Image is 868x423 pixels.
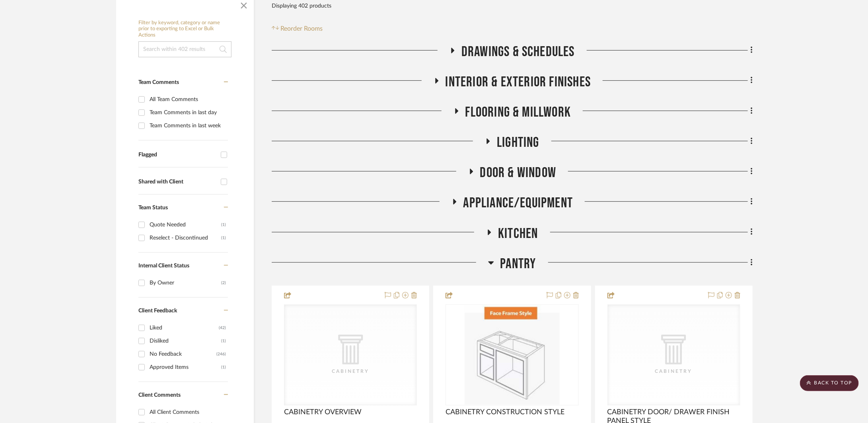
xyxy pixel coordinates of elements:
[150,277,221,289] div: By Owner
[498,225,538,242] span: Kitchen
[461,43,575,60] span: Drawings & Schedules
[465,104,571,121] span: Flooring & Millwork
[272,24,323,33] button: Reorder Rooms
[138,20,232,39] h6: Filter by keyword, category or name prior to exporting to Excel or Bulk Actions
[497,134,539,151] span: LIGHTING
[150,93,226,106] div: All Team Comments
[216,348,226,361] div: (246)
[221,335,226,347] div: (1)
[150,406,226,419] div: All Client Comments
[446,74,591,91] span: INTERIOR & EXTERIOR FINISHES
[311,367,390,375] div: Cabinetry
[465,305,560,405] img: CABINETRY CONSTRUCTION STYLE
[138,308,177,314] span: Client Feedback
[219,322,226,334] div: (42)
[634,367,714,375] div: Cabinetry
[150,232,221,244] div: Reselect - Discontinued
[138,80,179,85] span: Team Comments
[446,408,564,417] span: CABINETRY CONSTRUCTION STYLE
[138,152,217,158] div: Flagged
[284,408,362,417] span: CABINETRY OVERVIEW
[463,195,573,212] span: APPLIANCE/EQUIPMENT
[221,361,226,374] div: (1)
[138,392,181,398] span: Client Comments
[281,24,323,33] span: Reorder Rooms
[446,305,578,405] div: 0
[150,322,219,334] div: Liked
[221,232,226,244] div: (1)
[150,361,221,374] div: Approved Items
[150,218,221,231] div: Quote Needed
[138,41,232,57] input: Search within 402 results
[480,164,557,181] span: Door & Window
[221,218,226,231] div: (1)
[800,375,859,391] scroll-to-top-button: BACK TO TOP
[138,205,168,211] span: Team Status
[150,335,221,347] div: Disliked
[500,255,536,273] span: Pantry
[138,179,217,185] div: Shared with Client
[221,277,226,289] div: (2)
[150,348,216,361] div: No Feedback
[150,119,226,132] div: Team Comments in last week
[150,106,226,119] div: Team Comments in last day
[608,305,740,405] div: 0
[138,263,189,269] span: Internal Client Status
